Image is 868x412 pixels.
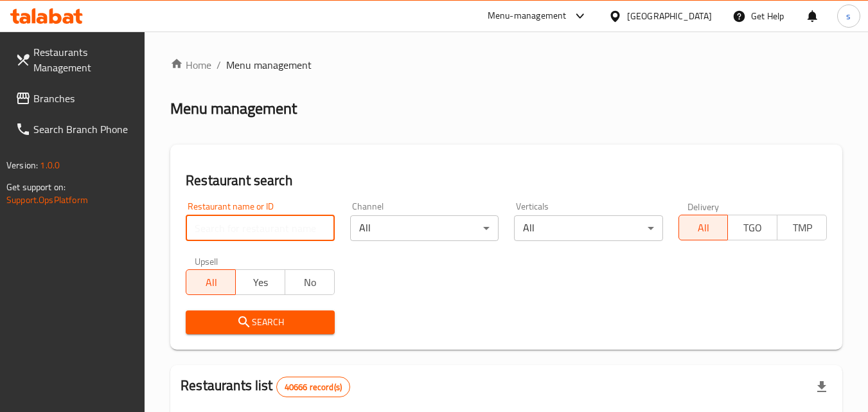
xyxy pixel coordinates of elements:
[627,9,712,23] div: [GEOGRAPHIC_DATA]
[276,377,350,397] div: Total records count
[186,215,334,241] input: Search for restaurant name or ID..
[5,83,145,114] a: Branches
[196,314,324,330] span: Search
[226,57,312,73] span: Menu management
[678,215,729,240] button: All
[687,202,720,211] label: Delivery
[727,215,777,240] button: TGO
[33,121,135,137] span: Search Branch Phone
[6,192,88,208] a: Support.OpsPlatform
[186,269,236,295] button: All
[488,8,567,24] div: Menu-management
[806,372,837,402] div: Export file
[290,273,330,292] span: No
[40,157,60,174] span: 1.0.0
[33,91,135,106] span: Branches
[186,171,827,190] h2: Restaurant search
[186,310,334,334] button: Search
[235,269,285,295] button: Yes
[514,215,662,241] div: All
[5,37,145,83] a: Restaurants Management
[777,215,827,240] button: TMP
[191,273,231,292] span: All
[783,219,822,237] span: TMP
[181,376,350,397] h2: Restaurants list
[285,269,335,295] button: No
[5,114,145,145] a: Search Branch Phone
[277,381,350,393] span: 40666 record(s)
[33,44,135,75] span: Restaurants Management
[846,9,851,23] span: s
[170,98,297,119] h2: Menu management
[6,179,66,195] span: Get support on:
[733,219,772,237] span: TGO
[684,219,723,237] span: All
[170,57,842,73] nav: breadcrumb
[6,157,38,174] span: Version:
[241,273,280,292] span: Yes
[195,256,218,265] label: Upsell
[170,57,211,73] a: Home
[350,215,499,241] div: All
[217,57,221,73] li: /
